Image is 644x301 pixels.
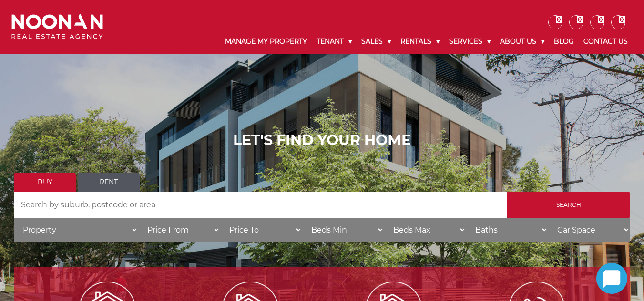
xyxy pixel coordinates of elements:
a: Buy [14,173,76,192]
a: Rent [78,173,140,192]
a: Blog [549,29,579,54]
a: Rentals [396,29,444,54]
input: Search [507,192,630,218]
h1: LET'S FIND YOUR HOME [14,132,630,149]
img: Noonan Real Estate Agency [11,14,103,39]
a: Manage My Property [220,29,312,54]
a: About Us [495,29,549,54]
a: Contact Us [579,29,633,54]
input: Search by suburb, postcode or area [14,192,507,218]
a: Sales [357,29,396,54]
a: Services [444,29,495,54]
a: Tenant [312,29,357,54]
